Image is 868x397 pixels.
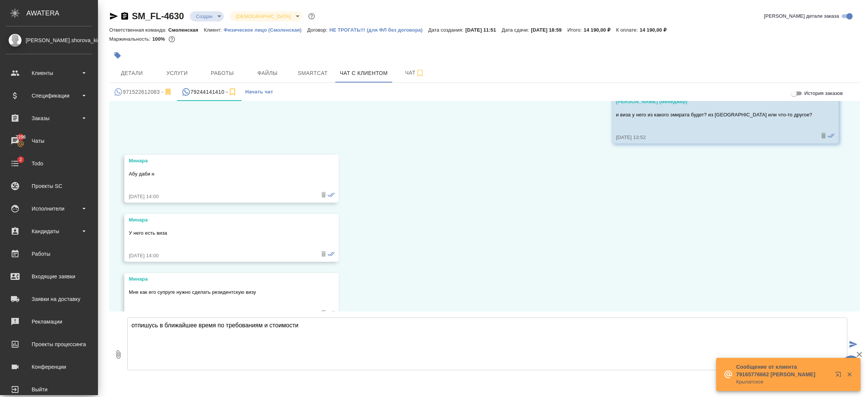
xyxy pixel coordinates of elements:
p: Маржинальность: [109,36,152,42]
p: 100% [152,36,167,42]
div: [DATE] 13:52 [616,134,812,141]
div: Минара [129,216,312,224]
div: Проекты SC [6,180,92,192]
p: У него есть виза [129,229,312,237]
span: Файлы [249,69,286,78]
a: Работы [2,244,96,263]
p: Дата сдачи: [502,27,531,33]
p: и виза у него из какого эмирата будет? из [GEOGRAPHIC_DATA] или что-то другое? [616,111,812,119]
div: Работы [6,248,92,260]
div: AWATERA [26,6,98,21]
div: Todo [6,158,92,169]
span: История заказов [804,90,843,97]
button: Закрыть [842,371,857,378]
div: Клиенты [6,67,92,79]
div: Заказы [6,113,92,124]
div: Конференции [6,361,92,373]
a: 7396Чаты [2,131,96,150]
span: Чат [397,68,433,78]
p: Ответственная команда: [109,27,168,33]
a: Входящие заявки [2,267,96,286]
button: Скопировать ссылку для ЯМессенджера [109,12,118,21]
div: Создан [230,11,302,21]
div: [DATE] 14:00 [129,193,312,200]
button: [DEMOGRAPHIC_DATA] [234,13,293,20]
p: 14 190,00 ₽ [640,27,672,33]
p: 14 190,00 ₽ [584,27,616,33]
button: Доп статусы указывают на важность/срочность заказа [307,11,316,21]
a: Проекты процессинга [2,335,96,354]
span: Чат с клиентом [340,69,388,78]
div: Минара [129,157,312,165]
span: 7396 [11,133,30,141]
p: НЕ ТРОГАТЬ!!! (для ФЛ без договора) [329,27,428,33]
a: Конференции [2,357,96,376]
div: Создан [190,11,224,21]
div: Заявки на доставку [6,293,92,305]
span: Работы [204,69,240,78]
p: Дата создания: [428,27,465,33]
a: 2Todo [2,154,96,173]
span: [PERSON_NAME] детали заказа [764,12,839,20]
p: [DATE] 11:51 [465,27,502,33]
a: SM_FL-4630 [132,11,184,21]
span: Начать чат [245,88,273,96]
div: 971522612083 (Минара) - (undefined) [114,87,173,97]
div: Входящие заявки [6,271,92,282]
a: Физическое лицо (Смоленская) [223,26,307,33]
p: Абу даби н [129,170,312,178]
p: Физическое лицо (Смоленская) [223,27,307,33]
span: 2 [15,156,26,163]
button: Добавить тэг [109,47,126,64]
button: Открыть в новой вкладке [831,367,849,385]
p: [DATE] 18:59 [531,27,567,33]
div: 79244141410 (Минара) - (undefined) [182,87,237,97]
a: Проекты SC [2,177,96,195]
div: Чаты [6,135,92,147]
button: Создан [194,13,215,20]
svg: Отписаться [164,87,173,96]
div: Минара [129,275,312,283]
p: Крылатское [736,378,830,386]
button: Начать чат [241,83,277,101]
p: Сообщение от клиента 79165776662 [PERSON_NAME] [736,363,830,378]
div: [DATE] 14:01 [129,311,312,319]
p: Мне как его супруге нужно сделать резидентскую визу [129,289,312,296]
button: Скопировать ссылку [120,12,129,21]
div: [PERSON_NAME] (менеджер) [616,98,812,105]
div: Рекламации [6,316,92,327]
div: Спецификации [6,90,92,101]
span: Услуги [159,69,195,78]
p: Договор: [307,27,330,33]
p: Смоленская [168,27,204,33]
span: Детали [114,69,150,78]
div: Исполнители [6,203,92,214]
div: Проекты процессинга [6,339,92,350]
div: [DATE] 14:00 [129,252,312,260]
a: Заявки на доставку [2,290,96,308]
span: Smartcat [295,69,331,78]
p: К оплате: [616,27,640,33]
div: Кандидаты [6,226,92,237]
p: Итого: [567,27,584,33]
div: Выйти [6,384,92,395]
button: 🙏 [842,356,860,374]
div: simple tabs example [109,83,860,101]
div: [PERSON_NAME].shorova_kiev [6,36,92,44]
p: Клиент: [204,27,223,33]
a: Рекламации [2,312,96,331]
a: НЕ ТРОГАТЬ!!! (для ФЛ без договора) [329,26,428,33]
